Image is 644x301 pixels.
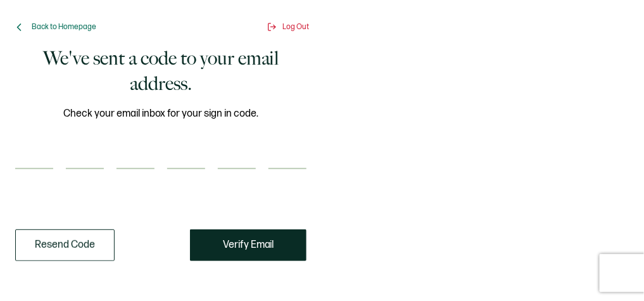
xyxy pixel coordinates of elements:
[15,229,115,261] button: Resend Code
[190,229,306,261] button: Verify Email
[32,22,96,32] span: Back to Homepage
[223,240,274,250] span: Verify Email
[63,106,258,122] span: Check your email inbox for your sign in code.
[283,22,310,32] span: Log Out
[22,46,300,96] h1: We've sent a code to your email address.
[433,158,644,301] iframe: Chat Widget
